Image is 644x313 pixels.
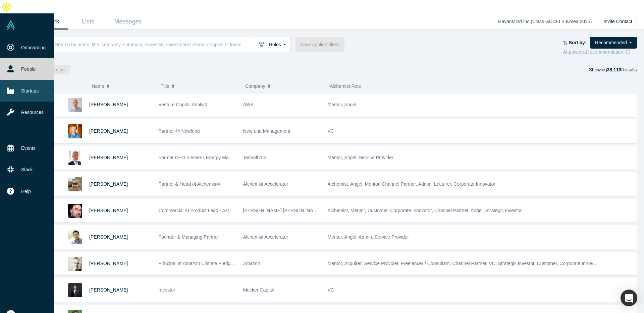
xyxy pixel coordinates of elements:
div: Showing [589,65,637,74]
img: Ralf Christian's Profile Image [68,151,82,165]
button: Roles [254,37,291,52]
span: TesVolt AG [243,155,266,160]
a: [PERSON_NAME] [89,261,128,266]
span: Partner & Head of AlchemistX [159,181,221,187]
span: Mucker Capital [243,287,274,293]
img: Richard Svinkin's Profile Image [68,204,82,218]
button: Invite Contact [599,17,637,26]
span: Name [92,79,104,93]
span: Help [21,188,31,195]
div: HayanMind Inc. ( Class GCCEI S.Korea 2025 ) [498,18,599,25]
span: Investor [159,287,175,293]
a: [PERSON_NAME] [89,181,128,187]
a: [PERSON_NAME] [89,234,128,240]
strong: 38,110 [607,67,621,72]
button: Company [245,79,323,93]
a: [PERSON_NAME] [89,208,128,213]
span: Former CEO Siemens Energy Management Division of SIEMENS AG [159,155,303,160]
img: Nick Ellis's Profile Image [68,257,82,271]
a: Lists [68,14,108,29]
img: Jerry Chen's Profile Image [68,283,82,297]
span: Alchemist, Angel, Mentor, Channel Partner, Admin, Lecturer, Corporate Innovator [328,181,495,187]
strong: Sort by: [569,40,587,45]
button: Recommended [590,37,637,49]
button: Add to List [39,65,70,74]
img: Ravi Belani's Profile Image [68,230,82,244]
div: AI-powered recommendation [563,49,637,56]
span: Principal at Amazon Climate Pledge Fund [159,261,245,266]
span: Alchemist Accelerator [243,181,288,187]
span: Mentor, Acquirer, Service Provider, Freelancer / Consultant, Channel Partner, VC, Strategic Inves... [328,261,621,266]
span: Title [161,79,169,93]
input: Search by name, title, company, summary, expertise, investment criteria or topics of focus [54,37,254,52]
span: Founder & Managing Partner [159,234,219,240]
span: Alchemist Accelerator [243,234,288,240]
span: Results [607,67,637,72]
img: Alex Ha's Profile Image [68,98,82,112]
span: Mentor, Angel [328,102,357,107]
button: Save applied filters [296,37,344,52]
span: Partner @ Newfund [159,128,200,134]
img: Ian Bergman's Profile Image [68,177,82,191]
button: Name [92,79,154,93]
img: Henri Deshays's Profile Image [68,124,82,138]
span: Amazon [243,261,260,266]
span: Alchemist Role [330,83,361,89]
span: Venture Capital Analyst [159,102,207,107]
button: Title [161,79,238,93]
span: Mentor, Angel, Admin, Service Provider [328,234,409,240]
span: [PERSON_NAME] [PERSON_NAME] Capital [243,208,338,213]
span: Newfund Management [243,128,290,134]
a: [PERSON_NAME] [89,128,128,134]
span: Commercial AI Product Lead - Astellas & Angel Investor - [PERSON_NAME] [PERSON_NAME] Capital, Alc... [159,208,408,213]
a: [PERSON_NAME] [89,102,128,107]
span: Company [245,79,265,93]
span: AWS [243,102,254,107]
a: [PERSON_NAME] [89,155,128,160]
a: [PERSON_NAME] [89,287,128,293]
span: Alchemist, Mentor, Customer, Corporate Innovator, Channel Partner, Angel, Strategic Investor [328,208,522,213]
a: Messages [108,14,148,29]
span: VC [328,128,334,134]
span: VC [328,287,334,293]
span: Mentor, Angel, Service Provider [328,155,393,160]
img: Alchemist Vault Logo [6,20,15,30]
